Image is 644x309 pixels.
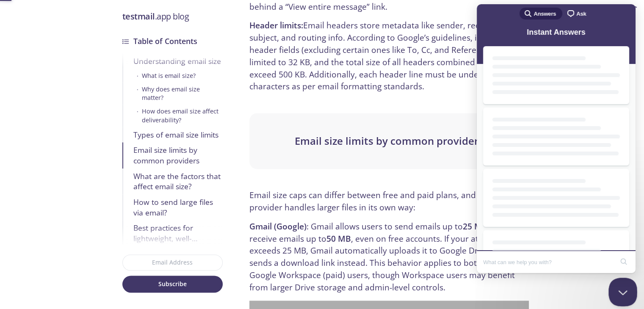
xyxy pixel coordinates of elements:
[122,255,223,271] input: Email Address
[142,86,223,102] div: Why does email size matter?
[477,4,636,273] iframe: Help Scout Beacon - Live Chat, Contact Form, and Knowledge Base
[137,86,138,102] span: •
[122,11,155,22] strong: testmail
[133,130,223,140] div: Types of email size limits
[122,11,223,23] h3: .app blog
[133,197,223,218] div: How to send large files via email?
[326,233,351,244] strong: 50 MB
[133,145,223,166] div: Email size limits by common providers
[295,134,484,148] span: Email size limits by common providers
[249,189,528,214] p: Email size caps can differ between free and paid plans, and each provider handles larger files in...
[133,223,223,244] div: Best practices for lightweight, well-formatted emails
[133,36,197,47] h3: Table of Contents
[142,108,223,124] div: How does email size affect deliverability?
[133,171,223,192] div: What are the factors that affect email size?
[249,221,528,294] p: : Gmail allows users to send emails up to and receive emails up to , even on free accounts. If yo...
[137,108,138,124] span: •
[133,56,223,67] div: Understanding email size
[249,221,307,232] strong: Gmail (Google)
[463,221,487,232] strong: 25 MB
[249,19,303,31] strong: Header limits:
[142,72,196,80] div: What is email size?
[137,72,138,80] span: •
[608,278,637,306] iframe: Help Scout Beacon - Close
[249,19,528,93] p: Email headers store metadata like sender, recipient, subject, and routing info. According to Goog...
[122,276,223,293] button: Subscribe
